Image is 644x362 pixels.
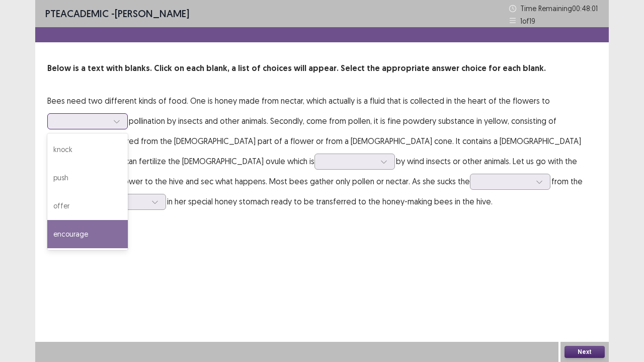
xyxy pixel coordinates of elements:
p: Bees need two different kinds of food. One is honey made from nectar, which actually is a fluid t... [47,91,597,211]
p: 1 of 19 [520,16,535,26]
p: Below is a text with blanks. Click on each blank, a list of choices will appear. Select the appro... [47,62,597,75]
div: push [47,164,128,192]
p: - [PERSON_NAME] [45,6,189,21]
p: Time Remaining 00 : 48 : 01 [520,3,599,14]
button: Next [565,346,605,358]
div: knock [47,135,128,164]
div: encourage [47,220,128,248]
span: PTE academic [45,7,109,20]
div: offer [47,192,128,220]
